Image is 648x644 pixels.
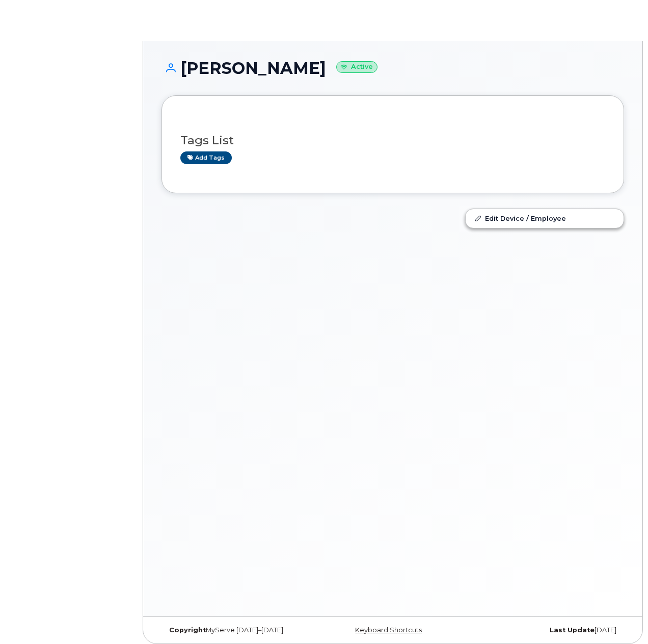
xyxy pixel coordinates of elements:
strong: Last Update [550,626,595,634]
small: Active [336,61,377,73]
div: MyServe [DATE]–[DATE] [161,626,316,634]
a: Edit Device / Employee [466,209,624,227]
div: [DATE] [470,626,624,634]
strong: Copyright [169,626,206,634]
h3: Tags List [180,134,605,147]
h1: [PERSON_NAME] [161,59,624,77]
a: Keyboard Shortcuts [355,626,422,634]
a: Add tags [180,151,232,164]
